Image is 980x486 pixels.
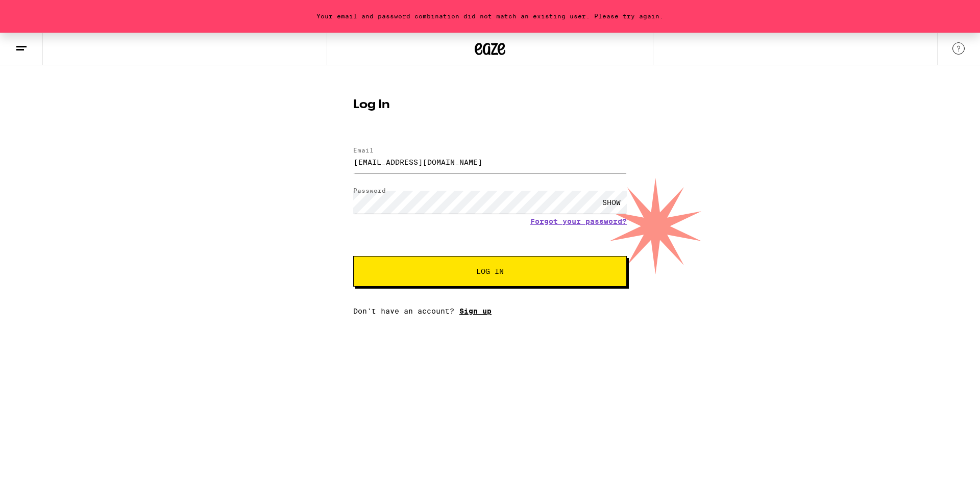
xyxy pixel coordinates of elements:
a: Forgot your password? [530,217,627,225]
input: Email [353,150,627,173]
div: SHOW [596,191,627,214]
span: Log In [476,268,504,275]
label: Password [353,187,386,194]
div: Don't have an account? [353,307,627,315]
a: Sign up [459,307,492,315]
h1: Log In [353,99,627,111]
label: Email [353,147,374,154]
button: Log In [353,256,627,287]
span: Hi. Need any help? [6,7,73,15]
